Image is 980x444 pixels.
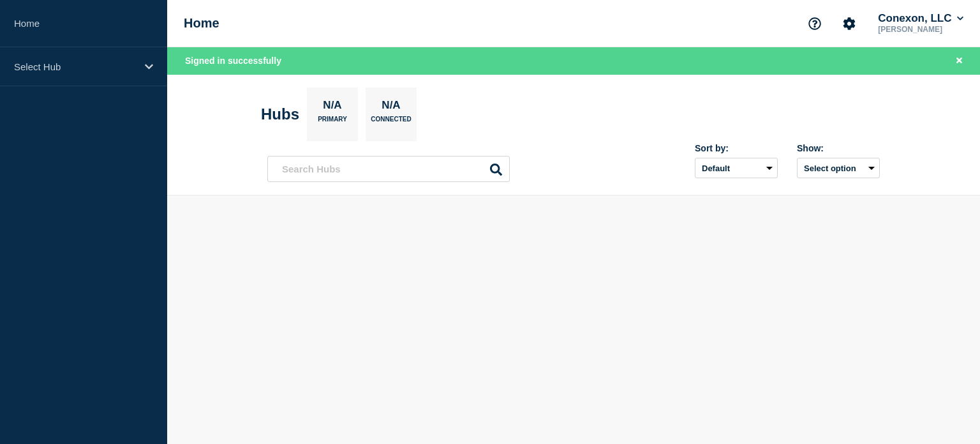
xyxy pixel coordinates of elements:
[318,99,346,116] p: N/A
[695,158,778,178] select: Sort by
[695,143,778,153] div: Sort by:
[801,10,828,37] button: Support
[797,158,880,178] button: Select option
[267,156,510,182] input: Search Hubs
[875,12,966,25] button: Conexon, LLC
[318,116,347,129] p: Primary
[261,105,299,123] h2: Hubs
[797,143,880,153] div: Show:
[377,99,405,116] p: N/A
[836,10,863,37] button: Account settings
[951,54,967,68] button: Close banner
[371,116,411,129] p: Connected
[184,16,219,31] h1: Home
[875,25,966,34] p: [PERSON_NAME]
[185,56,281,66] span: Signed in successfully
[14,61,137,72] p: Select Hub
